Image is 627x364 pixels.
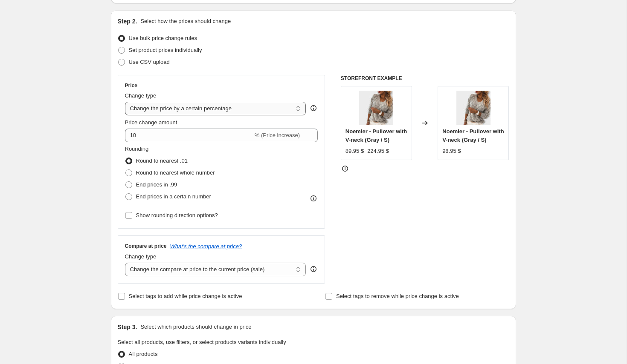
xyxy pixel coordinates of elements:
h2: Step 2. [118,17,137,26]
p: Select how the prices should change [140,17,231,26]
span: End prices in .99 [136,181,177,188]
span: Change type [125,92,157,99]
h6: STOREFRONT EXAMPLE [341,75,509,82]
h2: Step 3. [118,323,137,331]
span: End prices in a certain number [136,193,211,200]
span: Price change amount [125,119,177,126]
p: Select which products should change in price [140,323,251,331]
span: % (Price increase) [255,132,300,138]
span: Rounding [125,146,149,152]
span: Change type [125,253,157,260]
div: help [309,265,318,273]
div: 98.95 $ [442,147,461,155]
span: Select all products, use filters, or select products variants individually [118,339,286,345]
div: help [309,104,318,112]
span: Select tags to add while price change is active [129,293,242,299]
span: Noemier - Pullover with V-neck (Gray / S) [442,128,504,143]
span: Show rounding direction options? [136,212,218,218]
span: Round to nearest .01 [136,158,188,164]
button: What's the compare at price? [170,243,242,249]
img: product-image-1628102537_720x_720x720_94288c61-c043-43cc-bc6f-e674d3eaa739_400x-Photoroom_80x.jpg [359,91,393,125]
h3: Compare at price [125,243,167,249]
div: 89.95 $ [345,147,364,155]
span: Round to nearest whole number [136,169,215,176]
input: -15 [125,129,253,142]
span: Select tags to remove while price change is active [336,293,459,299]
h3: Price [125,82,137,89]
span: Set product prices individually [129,47,202,53]
span: Noemier - Pullover with V-neck (Gray / S) [345,128,407,143]
img: product-image-1628102537_720x_720x720_94288c61-c043-43cc-bc6f-e674d3eaa739_400x-Photoroom_80x.jpg [456,91,491,125]
strike: 224.95 $ [367,147,389,155]
span: Use bulk price change rules [129,35,197,41]
span: Use CSV upload [129,59,170,65]
span: All products [129,351,158,357]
